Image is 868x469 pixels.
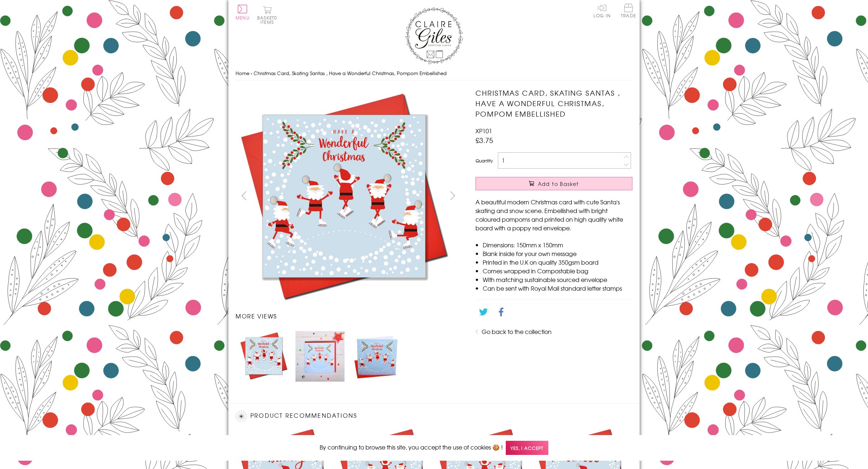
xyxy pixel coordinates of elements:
button: next [445,187,461,204]
span: Yes, I accept [506,441,548,455]
nav: breadcrumbs [236,66,632,81]
label: Quantity [475,157,493,164]
li: Printed in the U.K on quality 350gsm board [483,258,632,266]
button: Add to Basket [475,177,632,190]
li: Blank inside for your own message [483,249,632,258]
img: Christmas Card, Skating Santas , Have a Wonderful Christmas, Pompom Embellished [236,88,452,304]
span: £3.75 [475,135,493,145]
button: prev [236,187,252,204]
li: Can be sent with Royal Mail standard letter stamps [483,284,632,292]
img: Claire Giles Greetings Cards [405,7,463,64]
li: Carousel Page 1 (Current Slide) [236,327,292,385]
a: Trade [621,4,636,19]
span: Christmas Card, Skating Santas , Have a Wonderful Christmas, Pompom Embellished [254,70,447,77]
li: Carousel Page 2 [292,327,348,385]
span: XP101 [475,126,492,135]
a: Go back to the collection [482,327,552,336]
img: Christmas Card, Skating Santas , Have a Wonderful Christmas, Pompom Embellished [352,331,401,382]
li: With matching sustainable sourced envelope [483,275,632,284]
span: Trade [621,4,636,18]
p: A beautiful modern Christmas card with cute Santa's skating and snow scene. Embellished with brig... [475,197,632,232]
img: Christmas Card, Skating Santas , Have a Wonderful Christmas, Pompom Embellished [239,331,288,380]
a: Log In [593,4,611,18]
li: Carousel Page 3 [348,327,404,385]
button: Basket0 items [257,6,277,24]
h3: More views [236,312,461,320]
span: Add to Basket [538,180,579,187]
li: Dimensions: 150mm x 150mm [483,240,632,249]
button: Menu [236,5,250,20]
span: › [251,70,252,77]
h2: Product recommendations [236,411,632,422]
img: Christmas Card, Skating Santas , Have a Wonderful Christmas, Pompom Embellished [295,331,345,382]
span: Menu [236,14,250,21]
ul: Carousel Pagination [236,327,461,385]
a: Home [236,70,249,77]
h1: Christmas Card, Skating Santas , Have a Wonderful Christmas, Pompom Embellished [475,88,632,119]
li: Comes wrapped in Compostable bag [483,266,632,275]
span: 0 items [260,14,277,25]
